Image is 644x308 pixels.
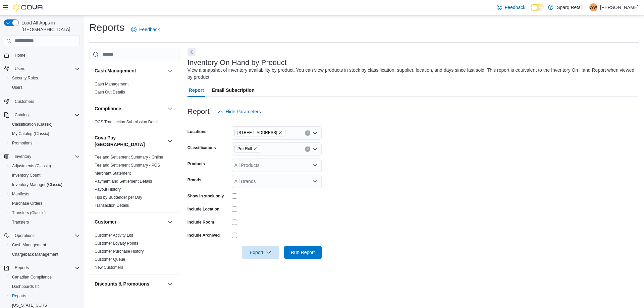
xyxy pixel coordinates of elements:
label: Include Archived [187,233,220,238]
p: [PERSON_NAME] [600,3,639,11]
h3: Cova Pay [GEOGRAPHIC_DATA] [95,134,165,148]
div: Wesleigh Wakeford [589,3,597,11]
span: Pre-Roll [234,145,260,152]
a: Home [12,51,28,59]
span: Reports [12,293,26,299]
span: 24-809 Chemong Rd. [234,129,286,136]
span: Catalog [12,111,80,119]
span: Purchase Orders [12,201,43,206]
span: Inventory Count [12,173,41,178]
span: Payment and Settlement Details [95,179,152,184]
button: Open list of options [312,163,318,168]
h3: Inventory On Hand by Product [187,59,287,67]
button: Compliance [95,105,165,112]
span: Customers [12,97,80,105]
span: Inventory Manager (Classic) [9,181,80,189]
span: [STREET_ADDRESS] [237,129,277,136]
span: Payout History [95,187,121,192]
input: Dark Mode [531,4,545,11]
span: Manifests [12,191,29,197]
button: Security Roles [7,73,83,83]
button: Inventory Manager (Classic) [7,180,83,189]
h3: Customer [95,219,116,225]
button: Adjustments (Classic) [7,161,83,171]
span: Operations [15,233,35,238]
a: Customers [12,98,37,106]
span: [US_STATE] CCRS [12,303,47,308]
a: Feedback [128,23,162,36]
h1: Reports [89,21,124,34]
a: Cash Management [95,82,128,86]
span: Customers [15,99,34,104]
button: Cash Management [95,67,165,74]
a: Customer Purchase History [95,249,144,254]
button: Operations [12,232,37,240]
button: Users [12,65,28,73]
a: Customer Queue [95,257,125,262]
a: My Catalog (Classic) [9,130,52,138]
span: Reports [15,265,29,270]
span: Promotions [9,139,80,147]
a: Transfers [9,218,32,226]
a: Cash Out Details [95,90,125,95]
button: Open list of options [312,146,318,152]
a: Reports [9,292,29,300]
span: Customer Activity List [95,233,133,238]
button: Canadian Compliance [7,272,83,282]
span: New Customers [95,265,123,270]
span: Users [15,66,25,71]
h3: Discounts & Promotions [95,281,149,287]
span: Export [246,246,275,259]
span: Security Roles [12,75,38,81]
h3: Cash Management [95,67,136,74]
a: Chargeback Management [9,250,61,258]
span: Feedback [505,4,525,11]
a: Merchant Statement [95,171,131,176]
a: Customer Activity List [95,233,133,238]
span: Security Roles [9,74,80,82]
a: Cash Management [9,241,49,249]
span: Cash Management [9,241,80,249]
button: Next [187,48,196,56]
a: Payout History [95,187,121,192]
label: Show in stock only [187,193,224,199]
span: Canadian Compliance [9,273,80,281]
button: Customer [166,218,174,226]
button: Chargeback Management [7,250,83,259]
span: Feedback [139,26,160,33]
span: Home [15,53,25,58]
span: My Catalog (Classic) [9,130,80,138]
button: Home [1,50,83,60]
button: Hide Parameters [215,105,264,118]
span: Reports [9,292,80,300]
label: Locations [187,129,207,134]
button: Inventory [12,152,34,161]
span: Fee and Settlement Summary - Online [95,155,163,160]
h3: Report [187,108,210,116]
span: Dashboards [12,284,39,289]
span: Hide Parameters [226,108,261,115]
div: Cash Management [89,80,179,99]
span: Classification (Classic) [9,120,80,128]
a: Transaction Details [95,203,129,208]
button: Reports [12,264,32,272]
button: Users [1,64,83,73]
button: Discounts & Promotions [95,281,165,287]
a: Fee and Settlement Summary - POS [95,163,160,168]
button: Customer [95,219,165,225]
span: Tips by Budtender per Day [95,195,142,200]
span: OCS Transaction Submission Details [95,119,161,125]
a: Feedback [494,1,528,14]
button: Export [242,246,279,259]
span: Merchant Statement [95,171,131,176]
a: Fee and Settlement Summary - Online [95,155,163,160]
a: Purchase Orders [9,199,45,207]
button: Inventory [1,152,83,161]
button: Catalog [1,110,83,120]
span: Cash Out Details [95,89,125,95]
a: Canadian Compliance [9,273,54,281]
button: Inventory Count [7,171,83,180]
span: Load All Apps in [GEOGRAPHIC_DATA] [19,19,80,33]
p: Sparq Retail [557,3,583,11]
a: Users [9,83,25,91]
